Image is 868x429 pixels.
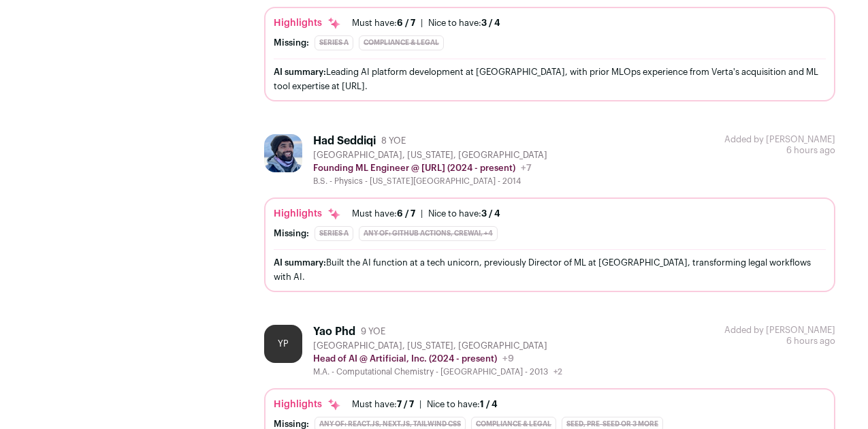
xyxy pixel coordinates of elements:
ul: | [352,18,500,29]
a: Had Seddiqi 8 YOE [GEOGRAPHIC_DATA], [US_STATE], [GEOGRAPHIC_DATA] Founding ML Engineer @ [URL] (... [264,134,835,292]
div: Built the AI function at a tech unicorn, previously Director of ML at [GEOGRAPHIC_DATA], transfor... [274,255,826,284]
div: Missing: [274,228,309,239]
div: Highlights [274,207,341,221]
div: Nice to have: [428,208,500,219]
div: Series A [315,226,353,241]
div: Must have: [352,399,414,410]
img: a0b74434a61e6d645d1fd00165350ff15d39dc1b1c7b6ece19d117d94d0977ec [264,134,302,172]
div: M.A. - Computational Chemistry - [GEOGRAPHIC_DATA] - 2013 [313,366,562,377]
div: Highlights [274,398,341,411]
div: Compliance & Legal [359,35,444,50]
div: Leading AI platform development at [GEOGRAPHIC_DATA], with prior MLOps experience from Verta's ac... [274,65,826,93]
p: Head of AI @ Artificial, Inc. (2024 - present) [313,353,497,364]
p: Founding ML Engineer @ [URL] (2024 - present) [313,163,515,174]
ul: | [352,399,498,410]
span: 6 / 7 [397,209,415,218]
div: Nice to have: [428,18,500,29]
span: 8 YOE [381,136,406,146]
ul: | [352,208,500,219]
span: AI summary: [274,67,326,76]
span: 7 / 7 [397,400,414,409]
span: 6 / 7 [397,18,415,27]
div: Must have: [352,18,415,29]
span: +9 [502,354,514,364]
div: Highlights [274,16,341,30]
div: Added by [PERSON_NAME] [724,325,835,336]
span: 9 YOE [361,326,385,337]
div: Series A [315,35,353,50]
div: [GEOGRAPHIC_DATA], [US_STATE], [GEOGRAPHIC_DATA] [313,150,547,161]
div: Yao Phd [313,325,355,338]
span: +2 [553,368,562,376]
span: +7 [521,163,532,173]
span: 3 / 4 [481,18,500,27]
div: Missing: [274,37,309,48]
div: YP [264,325,302,363]
div: Any of: GitHub Actions, CrewAI, +4 [359,226,498,241]
span: 3 / 4 [481,209,500,218]
div: Must have: [352,208,415,219]
span: AI summary: [274,258,326,267]
span: 1 / 4 [480,400,498,409]
div: 6 hours ago [724,325,835,347]
div: Had Seddiqi [313,134,376,148]
div: Added by [PERSON_NAME] [724,134,835,145]
div: B.S. - Physics - [US_STATE][GEOGRAPHIC_DATA] - 2014 [313,176,547,187]
div: Nice to have: [427,399,498,410]
div: [GEOGRAPHIC_DATA], [US_STATE], [GEOGRAPHIC_DATA] [313,340,562,351]
div: 6 hours ago [724,134,835,156]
